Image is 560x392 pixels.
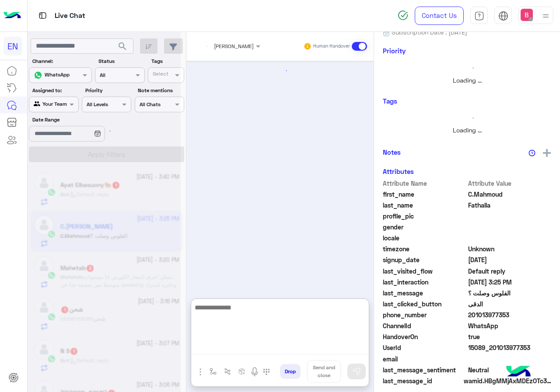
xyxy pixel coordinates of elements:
[468,332,552,341] span: true
[503,357,534,388] img: hulul-logo.png
[96,123,112,139] div: loading...
[214,43,254,49] span: [PERSON_NAME]
[383,343,466,352] span: UserId
[470,7,488,25] a: tab
[468,321,552,330] span: 2
[383,376,462,385] span: last_message_id
[383,233,466,243] span: locale
[383,288,466,298] span: last_message
[468,201,552,210] span: Fathalla
[220,364,235,379] button: Trigger scenario
[415,7,464,25] a: Contact Us
[383,310,466,319] span: phone_number
[498,11,508,21] img: tab
[55,10,85,22] p: Live Chat
[468,222,552,232] span: null
[468,310,552,319] span: 201013977353
[192,63,368,78] div: loading...
[468,354,552,364] span: null
[468,267,552,276] span: Default reply
[383,244,466,253] span: timezone
[235,364,249,379] button: create order
[383,179,466,188] span: Attribute Name
[210,368,217,375] img: select flow
[468,255,552,264] span: 2024-04-17T19:03:06.714Z
[307,360,341,383] button: Send and close
[383,167,414,175] h6: Attributes
[280,364,301,379] button: Drop
[468,288,552,298] span: الفلوس وصلت ؟
[3,37,22,56] div: EN
[468,343,552,352] span: 15089_201013977353
[468,299,552,309] span: الدقى
[151,70,168,80] div: Select
[383,321,466,330] span: ChannelId
[464,376,551,385] span: wamid.HBgMMjAxMDEzOTc3MzUzFQIAEhggQUMyMEQ2RjU0QTlFMTk0MjZDOEQ0MkIxQTBBQkQ0OTEA
[238,368,245,375] img: create order
[398,10,408,21] img: spinner
[383,201,466,210] span: last_name
[392,28,467,37] span: Subscription Date : [DATE]
[468,233,552,243] span: null
[385,60,549,76] div: loading...
[468,190,552,199] span: C.Mahmoud
[383,267,466,276] span: last_visited_flow
[383,255,466,264] span: signup_date
[468,244,552,253] span: Unknown
[383,47,406,55] h6: Priority
[528,149,535,156] img: notes
[453,126,482,134] span: Loading ...
[385,110,549,125] div: loading...
[521,9,533,21] img: userImage
[224,368,231,375] img: Trigger scenario
[313,43,350,50] small: Human Handover
[383,354,466,364] span: email
[383,365,466,375] span: last_message_sentiment
[468,179,552,188] span: Attribute Value
[453,76,482,84] span: Loading ...
[468,365,552,375] span: 0
[383,332,466,341] span: HandoverOn
[37,10,48,21] img: tab
[383,222,466,232] span: gender
[3,7,21,25] img: Logo
[383,97,551,105] h6: Tags
[383,212,466,221] span: profile_pic
[543,149,551,157] img: add
[383,278,466,287] span: last_interaction
[263,368,270,375] img: make a call
[383,148,401,156] h6: Notes
[352,367,361,376] img: send message
[383,299,466,309] span: last_clicked_button
[468,278,552,287] span: 2025-09-27T12:25:22.163Z
[540,10,551,21] img: profile
[383,190,466,199] span: first_name
[249,367,260,377] img: send voice note
[474,11,484,21] img: tab
[206,364,220,379] button: select flow
[195,367,206,377] img: send attachment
